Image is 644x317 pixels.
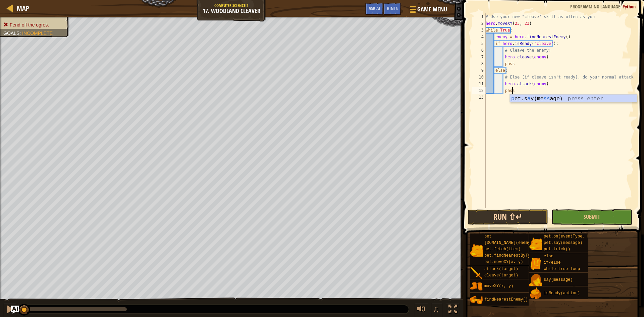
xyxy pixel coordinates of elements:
[472,74,486,81] div: 10
[417,5,447,14] span: Game Menu
[544,267,580,271] span: while-true loop
[623,3,636,10] span: Python
[544,291,580,296] span: isReady(action)
[472,40,486,47] div: 5
[544,254,553,259] span: else
[544,247,570,252] span: pet.trick()
[620,3,623,10] span: :
[529,274,542,286] img: portrait.png
[472,54,486,60] div: 7
[433,304,439,314] span: ♫
[415,303,428,317] button: Adjust volume
[472,20,486,27] div: 2
[13,4,29,13] a: Map
[472,60,486,67] div: 8
[472,67,486,74] div: 9
[472,87,486,94] div: 12
[584,213,600,220] span: Submit
[484,234,492,239] span: pet
[10,22,49,28] span: Fend off the ogres.
[529,237,542,250] img: portrait.png
[470,294,483,306] img: portrait.png
[3,31,19,36] span: Goals
[544,241,582,245] span: pet.say(message)
[405,3,451,18] button: Game Menu
[544,234,606,239] span: pet.on(eventType, handler)
[470,280,483,293] img: portrait.png
[472,94,486,101] div: 13
[431,303,443,317] button: ♫
[484,247,521,252] span: pet.fetch(item)
[529,287,542,300] img: portrait.png
[365,3,383,15] button: Ask AI
[470,244,483,257] img: portrait.png
[484,297,528,302] span: findNearestEnemy()
[484,273,518,278] span: cleave(target)
[484,241,533,245] span: [DOMAIN_NAME](enemy)
[3,303,17,317] button: Ctrl + P: Pause
[11,306,19,314] button: Ask AI
[3,21,64,28] li: Fend off the ogres.
[484,267,518,271] span: attack(target)
[369,5,380,11] span: Ask AI
[17,4,29,13] span: Map
[468,209,548,225] button: Run ⇧↵
[484,253,549,258] span: pet.findNearestByType(type)
[387,5,398,11] span: Hints
[472,13,486,20] div: 1
[446,303,460,317] button: Toggle fullscreen
[22,31,53,36] span: Incomplete
[484,260,523,264] span: pet.moveXY(x, y)
[19,31,22,36] span: :
[472,27,486,34] div: 3
[544,277,573,282] span: say(message)
[472,47,486,54] div: 6
[472,34,486,40] div: 4
[472,81,486,87] div: 11
[551,209,632,225] button: Submit
[529,257,542,270] img: portrait.png
[484,284,513,288] span: moveXY(x, y)
[544,260,560,265] span: if/else
[470,267,483,279] img: portrait.png
[570,3,620,10] span: Programming language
